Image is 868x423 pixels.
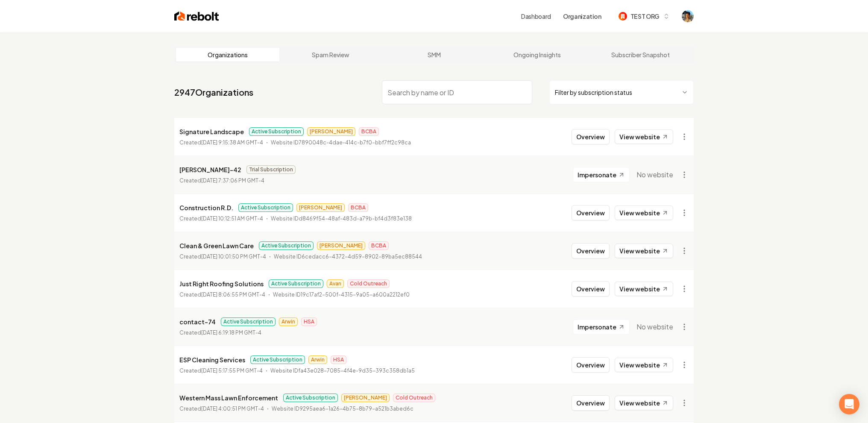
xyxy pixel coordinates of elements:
[179,241,254,251] p: Clean & Green Lawn Care
[572,281,610,297] button: Overview
[359,127,379,136] span: BCBA
[348,203,368,212] span: BCBA
[572,395,610,411] button: Overview
[572,243,610,258] button: Overview
[572,129,610,144] button: Overview
[682,10,694,22] button: Open user button
[179,126,244,137] p: Signature Landscape
[259,241,314,250] span: Active Subscription
[250,355,305,364] span: Active Subscription
[589,48,692,62] a: Subscriber Snapshot
[615,244,673,258] a: View website
[327,279,344,288] span: Avan
[201,329,261,336] time: [DATE] 6:19:18 PM GMT-4
[382,48,486,62] a: SMM
[331,355,346,364] span: HSA
[274,253,422,261] p: Website ID 6cedacc6-4372-4d59-8902-89ba5ec88544
[369,241,389,250] span: BCBA
[273,291,410,299] p: Website ID 19c17af2-500f-4315-9a05-a600a2212ef0
[271,214,412,223] p: Website ID d8469f54-48af-483d-a79b-bf4d3f83e138
[279,48,383,62] a: Spam Review
[558,9,607,24] button: Organization
[201,253,266,260] time: [DATE] 10:01:50 PM GMT-4
[317,241,365,250] span: [PERSON_NAME]
[179,393,278,403] p: Western Mass Lawn Enforcement
[636,170,673,180] span: No website
[572,205,610,220] button: Overview
[393,394,435,402] span: Cold Outreach
[486,48,589,62] a: Ongoing Insights
[270,367,415,375] p: Website ID fa43e028-7085-4f4e-9d35-393c358db1a5
[573,319,630,335] button: Impersonate
[615,358,673,372] a: View website
[636,322,673,332] span: No website
[179,279,264,289] p: Just Right Roofing Solutions
[179,405,264,413] p: Created
[283,394,338,402] span: Active Subscription
[201,291,265,298] time: [DATE] 8:06:55 PM GMT-4
[179,291,265,299] p: Created
[201,405,264,412] time: [DATE] 4:00:51 PM GMT-4
[249,127,304,136] span: Active Subscription
[619,12,627,21] img: TEST ORG
[176,48,279,62] a: Organizations
[179,138,263,147] p: Created
[615,206,673,220] a: View website
[578,170,616,179] span: Impersonate
[221,317,276,326] span: Active Subscription
[296,203,345,212] span: [PERSON_NAME]
[269,279,323,288] span: Active Subscription
[272,405,413,413] p: Website ID 9295aea6-1a26-4b75-8b79-a521b3abed6c
[179,329,261,337] p: Created
[174,86,253,98] a: 2947Organizations
[347,279,390,288] span: Cold Outreach
[201,177,264,184] time: [DATE] 7:37:06 PM GMT-4
[174,10,219,22] img: Rebolt Logo
[201,215,263,222] time: [DATE] 10:12:51 AM GMT-4
[201,367,263,374] time: [DATE] 5:17:55 PM GMT-4
[382,80,532,104] input: Search by name or ID
[179,214,263,223] p: Created
[682,10,694,22] img: Aditya Nair
[307,127,355,136] span: [PERSON_NAME]
[301,317,317,326] span: HSA
[279,317,298,326] span: Arwin
[615,396,673,410] a: View website
[179,253,266,261] p: Created
[179,176,264,185] p: Created
[572,357,610,373] button: Overview
[573,167,630,182] button: Impersonate
[578,323,616,331] span: Impersonate
[521,12,551,21] a: Dashboard
[201,139,263,146] time: [DATE] 9:15:38 AM GMT-4
[615,282,673,296] a: View website
[630,12,660,21] span: TEST ORG
[179,367,263,375] p: Created
[179,164,241,175] p: [PERSON_NAME]-42
[179,203,233,213] p: Construction R.D.
[246,165,296,174] span: Trial Subscription
[271,138,411,147] p: Website ID 7890048c-4dae-414c-b7f0-bbf7ff2c98ca
[308,355,327,364] span: Arwin
[615,129,673,144] a: View website
[179,317,216,327] p: contact-74
[341,394,390,402] span: [PERSON_NAME]
[179,355,245,365] p: ESP Cleaning Services
[238,203,293,212] span: Active Subscription
[839,394,859,414] div: Open Intercom Messenger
